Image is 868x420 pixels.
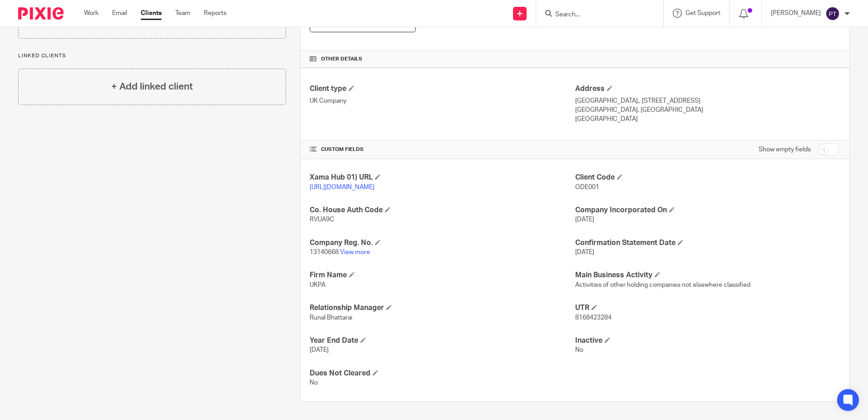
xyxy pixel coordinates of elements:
h4: Address [575,84,840,94]
p: [GEOGRAPHIC_DATA],, [STREET_ADDRESS] [575,96,840,105]
span: [DATE] [310,347,329,353]
span: [DATE] [575,216,594,223]
span: No [575,347,583,353]
h4: Firm Name [310,270,575,280]
a: Reports [204,9,227,18]
span: Get Support [686,10,720,16]
span: 8168423284 [575,315,612,321]
img: Pixie [18,7,64,20]
span: Activities of other holding companies not elsewhere classified [575,282,750,288]
p: [GEOGRAPHIC_DATA], [GEOGRAPHIC_DATA] [575,105,840,115]
a: Team [175,9,190,18]
h4: Dues Not Cleared [310,369,575,378]
h4: CUSTOM FIELDS [310,146,575,153]
a: [URL][DOMAIN_NAME] [310,184,375,190]
a: Email [112,9,127,18]
h4: Year End Date [310,336,575,345]
span: Runal Bhattarai [310,315,352,321]
span: No [310,380,318,386]
span: ODE001 [575,184,599,190]
h4: Client Code [575,173,840,182]
h4: Client type [310,84,575,94]
h4: Confirmation Statement Date [575,238,840,248]
p: [GEOGRAPHIC_DATA] [575,115,840,124]
p: Linked clients [18,52,286,60]
h4: Co. House Auth Code [310,205,575,215]
h4: UTR [575,303,840,313]
h4: Relationship Manager [310,303,575,313]
span: 13140668 [310,249,339,255]
h4: Inactive [575,336,840,345]
a: Work [84,9,99,18]
span: [DATE] [575,249,594,255]
a: Clients [141,9,162,18]
label: Show empty fields [759,145,811,154]
img: svg%3E [825,6,840,21]
input: Search [554,11,636,19]
p: UK Company [310,96,575,105]
h4: Xama Hub 01) URL [310,173,575,182]
h4: Company Incorporated On [575,205,840,215]
span: RVUA9C [310,216,334,223]
a: View more [340,249,370,255]
span: Other details [321,55,362,63]
h4: Company Reg. No. [310,238,575,248]
span: UKPA [310,282,325,288]
p: [PERSON_NAME] [771,9,821,18]
h4: Main Business Activity [575,270,840,280]
h4: + Add linked client [111,80,193,94]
